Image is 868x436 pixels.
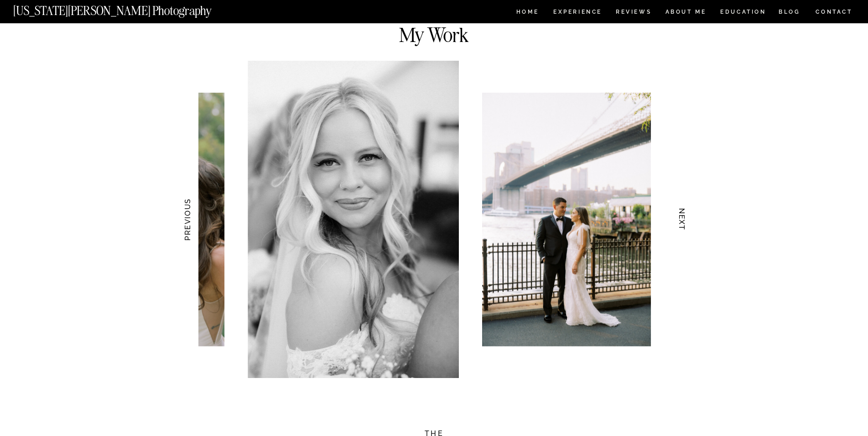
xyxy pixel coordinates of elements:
[13,5,242,12] a: [US_STATE][PERSON_NAME] Photography
[553,9,601,17] a: Experience
[719,9,767,17] a: EDUCATION
[779,9,800,17] a: BLOG
[665,9,707,17] a: ABOUT ME
[677,191,686,248] h3: NEXT
[367,25,502,41] h2: My Work
[815,7,853,17] a: CONTACT
[515,9,541,17] a: HOME
[616,9,650,17] a: REVIEWS
[412,11,457,21] h2: VIEW
[182,191,192,248] h3: PREVIOUS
